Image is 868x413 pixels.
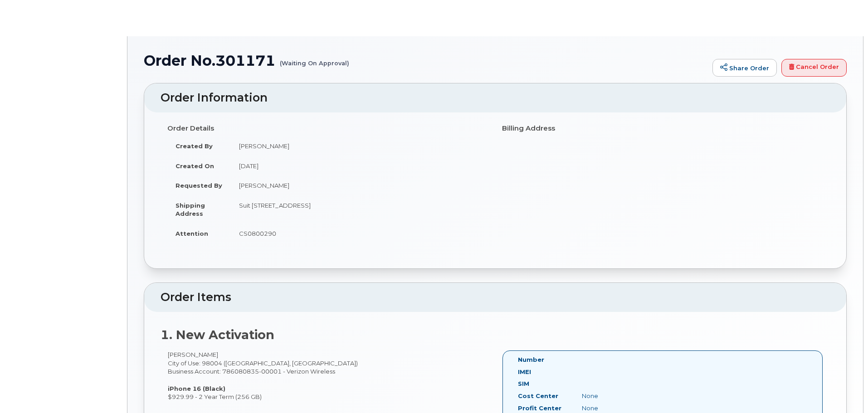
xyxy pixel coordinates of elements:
[161,350,495,401] div: [PERSON_NAME] City of Use: 98004 ([GEOGRAPHIC_DATA], [GEOGRAPHIC_DATA]) Business Account: 7860808...
[518,355,544,364] label: Number
[168,385,225,392] strong: iPhone 16 (Black)
[176,182,222,189] strong: Requested By
[518,404,561,413] label: Profit Center
[231,136,488,156] td: [PERSON_NAME]
[176,202,205,218] strong: Shipping Address
[161,327,274,342] strong: 1. New Activation
[231,175,488,195] td: [PERSON_NAME]
[231,224,488,243] td: CS0800290
[176,142,213,150] strong: Created By
[518,379,529,388] label: SIM
[781,59,847,77] a: Cancel Order
[144,53,708,68] h1: Order No.301171
[518,392,558,400] label: Cost Center
[502,125,823,132] h4: Billing Address
[231,156,488,176] td: [DATE]
[167,125,488,132] h4: Order Details
[575,392,665,400] div: None
[712,59,777,77] a: Share Order
[176,162,214,170] strong: Created On
[575,404,665,413] div: None
[518,368,531,376] label: IMEI
[280,53,349,67] small: (Waiting On Approval)
[176,230,208,237] strong: Attention
[161,92,830,104] h2: Order Information
[231,195,488,224] td: Suit [STREET_ADDRESS]
[161,291,830,304] h2: Order Items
